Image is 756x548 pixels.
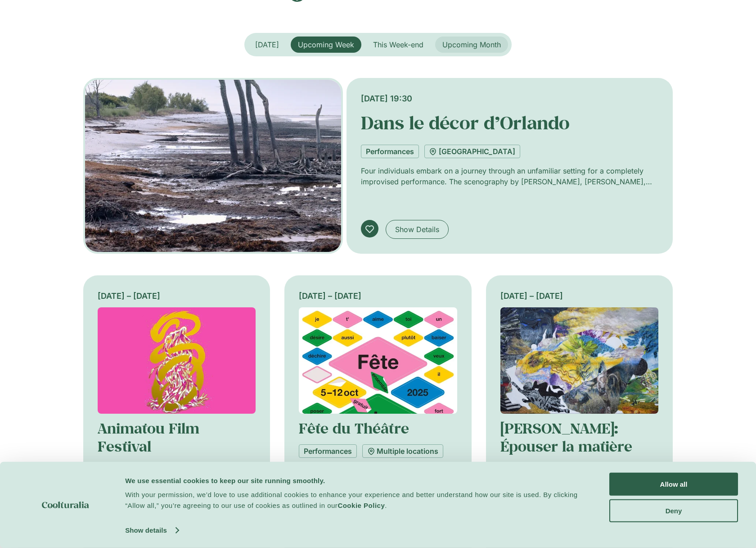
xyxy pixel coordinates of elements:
div: [DATE] – [DATE] [98,290,256,302]
span: [DATE] [255,40,279,49]
p: Four individuals embark on a journey through an unfamiliar setting for a completely improvised pe... [361,165,658,187]
a: Show details [125,524,178,537]
button: Deny [609,499,738,522]
span: Upcoming Week [298,40,354,49]
a: Performances [361,145,419,158]
div: [DATE] – [DATE] [500,290,658,302]
a: Dans le décor d’Orlando [361,111,570,134]
span: . [385,502,387,509]
a: Animatou Film Festival [98,419,199,456]
span: With your permission, we’d love to use additional cookies to enhance your experience and better u... [125,491,578,509]
img: logo [42,502,89,508]
span: This Week-end [373,40,423,49]
button: Allow all [609,473,738,496]
a: Cookie Policy [337,502,385,509]
a: Performances [299,444,357,458]
img: Coolturalia - Fête du Théâtre [299,307,457,414]
a: [PERSON_NAME]: Épouser la matière [500,419,632,456]
a: [GEOGRAPHIC_DATA] [424,145,520,158]
a: Fête du Théâtre [299,419,409,438]
span: Upcoming Month [442,40,501,49]
div: [DATE] – [DATE] [299,290,457,302]
div: [DATE] 19:30 [361,92,658,105]
img: Coolturalia - Dans le décor d'Orlando [83,78,343,254]
img: Coolturalia - Benoît Mazzer: Épouser la matière [500,307,658,414]
img: Coolturalia - Animatou [98,307,256,414]
span: Show Details [395,224,439,235]
a: Show Details [386,220,449,239]
div: We use essential cookies to keep our site running smoothly. [125,475,589,486]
